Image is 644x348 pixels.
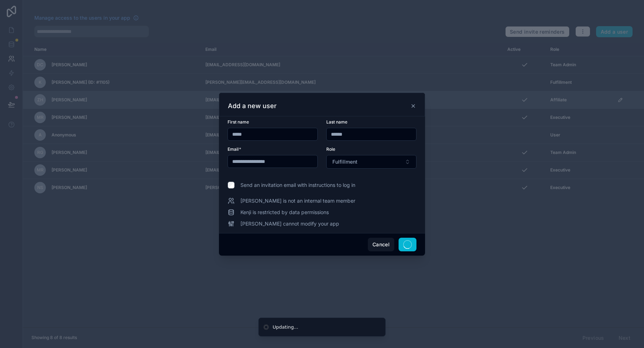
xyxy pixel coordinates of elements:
[228,119,249,125] span: First name
[240,197,355,204] span: [PERSON_NAME] is not an internal team member
[326,119,347,125] span: Last name
[326,146,335,152] span: Role
[240,182,355,189] span: Send an invitation email with instructions to log in
[228,146,239,152] span: Email
[326,155,416,169] button: Select Button
[228,182,235,189] input: Send an invitation email with instructions to log in
[228,102,277,110] h3: Add a new user
[240,220,339,227] span: [PERSON_NAME] cannot modify your app
[240,209,329,216] span: Kenji is restricted by data permissions
[368,238,394,251] button: Cancel
[273,324,298,331] div: Updating...
[332,158,357,165] span: Fulfillment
